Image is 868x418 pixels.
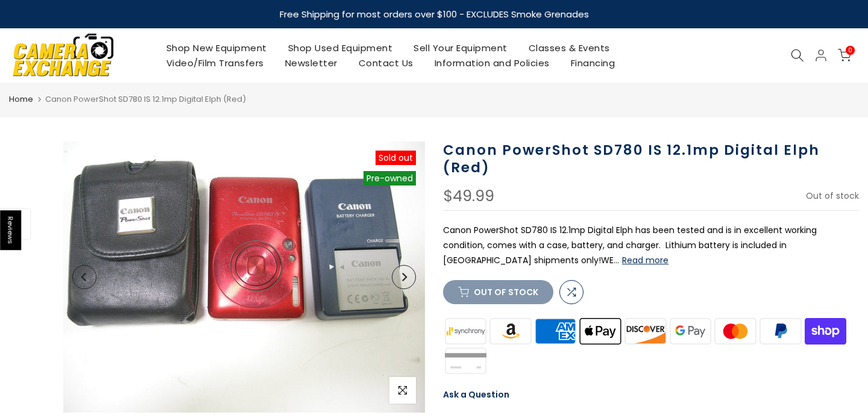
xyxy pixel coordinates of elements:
[713,316,758,346] img: master
[277,40,403,55] a: Shop Used Equipment
[156,40,277,55] a: Shop New Equipment
[846,46,855,55] span: 0
[806,190,859,202] span: Out of stock
[443,223,859,269] p: Canon PowerShot SD780 IS 12.1mp Digital Elph has been tested and is in excellent working conditio...
[578,316,623,346] img: apple pay
[443,346,488,375] img: visa
[533,316,578,346] img: american express
[45,93,246,105] span: Canon PowerShot SD780 IS 12.1mp Digital Elph (Red)
[424,55,560,70] a: Information and Policies
[488,316,533,346] img: amazon payments
[9,93,33,105] a: Home
[758,316,804,346] img: paypal
[803,316,848,346] img: shopify pay
[403,40,518,55] a: Sell Your Equipment
[838,49,851,62] a: 0
[72,265,96,289] button: Previous
[392,265,416,289] button: Next
[443,142,859,176] h1: Canon PowerShot SD780 IS 12.1mp Digital Elph (Red)
[668,316,713,346] img: google pay
[156,55,274,70] a: Video/Film Transfers
[443,189,494,204] div: $49.99
[443,316,488,346] img: synchrony
[274,55,348,70] a: Newsletter
[63,142,425,413] img: Canon PowerShot SD780 IS 12.1mp Digital Elph (Red) Digital Cameras - Digital Point and Shoot Came...
[348,55,424,70] a: Contact Us
[623,316,668,346] img: discover
[280,8,589,20] strong: Free Shipping for most orders over $100 - EXCLUDES Smoke Grenades
[518,40,620,55] a: Classes & Events
[560,55,626,70] a: Financing
[443,388,509,401] a: Ask a Question
[622,255,668,266] button: Read more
